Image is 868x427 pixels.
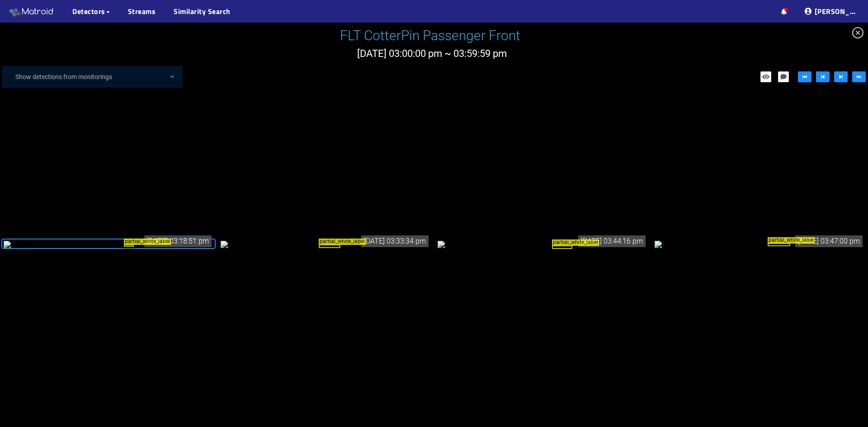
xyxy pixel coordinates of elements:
div: Show detections from monitorings [11,68,183,86]
span: fast-forward [856,74,862,81]
button: step-forward [834,71,848,82]
span: Detectors [72,6,105,17]
div: [DATE] 03:47:00 pm [795,235,863,247]
span: partial_white_label [124,239,171,245]
img: Matroid logo [9,5,54,19]
span: fast-backward [802,74,808,81]
span: close-circle [848,23,868,43]
button: fast-forward [852,71,866,82]
div: [DATE] 03:44:16 pm [578,235,646,247]
span: partial_white_label [768,237,815,244]
span: partial_white_label [319,239,366,245]
span: partial_white_label [552,239,599,246]
span: step-backward [820,74,826,81]
a: Similarity Search [174,6,231,17]
a: Streams [128,6,156,17]
div: [DATE] 03:18:51 pm [144,235,212,247]
span: step-forward [838,74,844,81]
div: [DATE] 03:33:34 pm [361,235,429,247]
button: step-backward [816,71,830,82]
button: fast-backward [798,71,811,82]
